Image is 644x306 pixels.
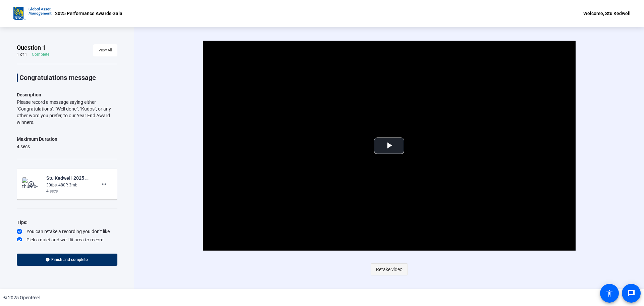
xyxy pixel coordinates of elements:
button: View All [93,44,117,56]
mat-icon: play_circle_outline [28,181,36,187]
mat-icon: more_horiz [100,180,108,188]
button: Finish and complete [17,254,117,266]
button: Retake video [371,263,408,275]
div: 4 secs [17,143,57,150]
div: 1 of 1 [17,52,27,57]
div: © 2025 OpenReel [3,294,40,301]
div: Tips: [17,218,117,226]
div: Video Player [203,41,576,251]
mat-icon: accessibility [605,289,613,297]
div: Stu Kedwell-2025 Performance Awards Gala - Congratul-2025 Performance Awards Gala-1758651010103-w... [46,174,91,182]
button: Play Video [374,137,404,154]
div: 30fps, 480P, 3mb [46,182,91,188]
mat-icon: message [627,289,635,297]
div: Maximum Duration [17,135,57,143]
span: Finish and complete [51,257,88,262]
img: thumb-nail [22,177,42,191]
p: Congratulations message [19,74,117,82]
span: View All [99,45,112,55]
div: Please record a message saying either "Congratulations", "Well done", "Kudos", or any other word ... [17,99,117,126]
div: You can retake a recording you don’t like [17,228,117,235]
span: Question 1 [17,44,46,52]
img: OpenReel logo [13,7,52,20]
p: 2025 Performance Awards Gala [55,9,122,17]
div: 4 secs [46,188,91,194]
div: Complete [32,52,49,57]
p: Description [17,91,117,99]
span: Retake video [376,263,402,276]
div: Welcome, Stu Kedwell [583,9,631,17]
div: Pick a quiet and well-lit area to record [17,236,117,243]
